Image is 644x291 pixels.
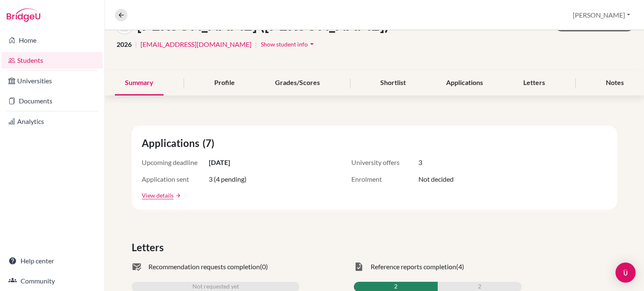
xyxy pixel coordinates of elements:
span: Upcoming deadline [142,157,209,167]
span: (7) [203,136,218,151]
a: Help center [2,252,103,269]
a: Analytics [2,113,103,130]
div: Summary [115,71,164,95]
a: Universities [2,72,103,89]
a: Documents [2,93,103,109]
span: Applications [142,136,203,151]
span: task [354,262,364,272]
a: [EMAIL_ADDRESS][DOMAIN_NAME] [140,39,252,49]
a: View details [142,191,174,200]
button: Show student infoarrow_drop_down [260,38,317,51]
span: Enrolment [351,174,418,184]
div: Open Intercom Messenger [615,263,636,283]
span: 3 (4 pending) [209,174,247,184]
span: Reference reports completion [371,262,456,272]
span: Show student info [261,41,308,48]
i: arrow_drop_down [308,40,316,48]
span: Not decided [418,174,454,184]
button: [PERSON_NAME] [569,7,634,23]
div: Grades/Scores [265,71,330,95]
span: 2026 [117,39,132,49]
span: Letters [132,240,167,255]
span: University offers [351,157,418,167]
span: (4) [456,262,464,272]
a: arrow_forward [174,193,181,198]
a: Community [2,273,103,289]
img: Bridge-U [7,8,40,22]
div: Shortlist [370,71,416,95]
span: [DATE] [209,157,230,167]
div: Letters [513,71,555,95]
span: | [135,39,137,49]
div: Notes [596,71,634,95]
span: Recommendation requests completion [148,262,260,272]
a: Students [2,52,103,69]
span: mark_email_read [132,262,142,272]
a: Home [2,32,103,49]
span: (0) [260,262,268,272]
span: Application sent [142,174,209,184]
div: Profile [204,71,245,95]
span: | [255,39,257,49]
div: Applications [436,71,493,95]
span: 3 [418,157,422,167]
